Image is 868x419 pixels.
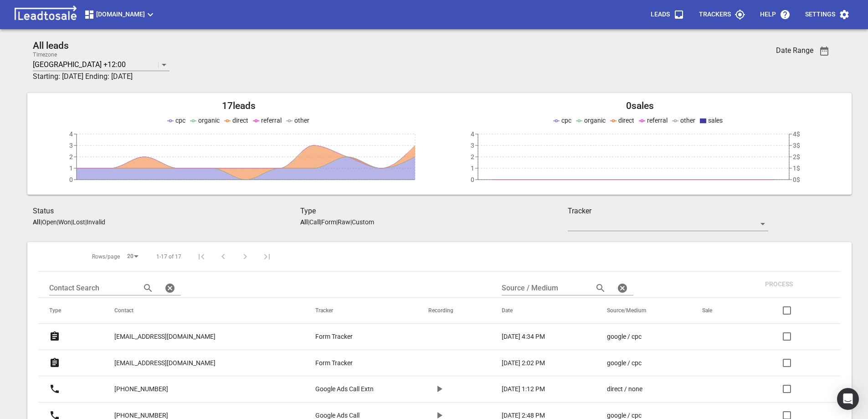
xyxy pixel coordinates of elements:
p: Settings [805,10,835,19]
p: Raw [338,218,350,226]
h2: 0 sales [440,100,841,112]
span: direct [232,117,248,124]
p: Open [42,218,57,226]
h3: Date Range [776,46,813,55]
p: [DATE] 1:12 PM [502,384,545,394]
svg: Call [49,383,60,394]
th: Tracker [304,298,417,324]
h3: Starting: [DATE] Ending: [DATE] [33,71,701,82]
tspan: 3 [471,142,474,149]
a: google / cpc [607,332,666,341]
div: Open Intercom Messenger [837,388,859,410]
tspan: 0 [69,176,73,183]
th: Type [38,298,103,324]
span: Rows/page [92,253,120,261]
span: sales [708,117,723,124]
span: cpc [561,117,571,124]
span: | [336,218,338,226]
div: 20 [123,250,142,263]
a: direct / none [607,384,666,394]
aside: All [33,218,41,226]
a: [DATE] 1:12 PM [502,384,570,394]
span: | [71,218,72,226]
p: Form Tracker [315,332,353,341]
tspan: 4 [471,130,474,138]
h2: 17 leads [38,100,440,112]
p: Form [321,218,336,226]
p: Invalid [87,218,105,226]
tspan: 3$ [793,142,800,149]
span: referral [261,117,282,124]
aside: All [300,218,308,226]
tspan: 4$ [793,130,800,138]
a: [DATE] 4:34 PM [502,332,570,341]
h3: Status [33,206,300,217]
span: other [294,117,309,124]
span: organic [198,117,220,124]
button: Date Range [813,40,835,62]
span: [DOMAIN_NAME] [84,9,156,20]
button: [DOMAIN_NAME] [80,5,159,24]
p: Call [309,218,320,226]
th: Date [491,298,596,324]
h3: Tracker [568,206,768,217]
th: Recording [417,298,491,324]
svg: Form [49,331,60,342]
tspan: 2$ [793,153,800,160]
th: Sale [691,298,747,324]
p: [EMAIL_ADDRESS][DOMAIN_NAME] [114,332,216,341]
tspan: 3 [69,142,73,149]
p: Help [760,10,776,19]
h3: Type [300,206,568,217]
tspan: 2 [471,153,474,160]
th: Source/Medium [596,298,691,324]
p: Won [58,218,71,226]
p: google / cpc [607,358,642,368]
p: google / cpc [607,332,642,341]
span: | [308,218,309,226]
p: direct / none [607,384,642,394]
tspan: 4 [69,130,73,138]
p: [DATE] 2:02 PM [502,358,545,368]
h2: All leads [33,40,701,52]
p: [PHONE_NUMBER] [114,384,168,394]
span: | [320,218,321,226]
span: direct [618,117,634,124]
span: other [680,117,695,124]
a: Google Ads Call Extn [315,384,392,394]
span: referral [647,117,668,124]
span: | [57,218,58,226]
span: | [41,218,42,226]
span: cpc [175,117,185,124]
span: organic [584,117,606,124]
tspan: 1 [471,165,474,172]
tspan: 2 [69,153,73,160]
p: [GEOGRAPHIC_DATA] +12:00 [33,59,126,70]
span: 1-17 of 17 [156,253,181,261]
a: Form Tracker [315,358,392,368]
th: Contact [103,298,304,324]
a: google / cpc [607,358,666,368]
p: Form Tracker [315,358,353,368]
span: | [350,218,352,226]
p: [DATE] 4:34 PM [502,332,545,341]
a: [PHONE_NUMBER] [114,378,168,400]
a: [DATE] 2:02 PM [502,358,570,368]
tspan: 0 [471,176,474,183]
a: Form Tracker [315,332,392,341]
a: [EMAIL_ADDRESS][DOMAIN_NAME] [114,352,216,374]
a: [EMAIL_ADDRESS][DOMAIN_NAME] [114,326,216,348]
p: Trackers [699,10,731,19]
p: Leads [651,10,670,19]
tspan: 1 [69,165,73,172]
tspan: 1$ [793,165,800,172]
p: [EMAIL_ADDRESS][DOMAIN_NAME] [114,358,216,368]
svg: Form [49,357,60,368]
p: Lost [72,218,85,226]
img: logo [11,5,80,24]
span: | [85,218,87,226]
p: Custom [352,218,374,226]
p: Google Ads Call Extn [315,384,374,394]
tspan: 0$ [793,176,800,183]
label: Timezone [33,52,57,57]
